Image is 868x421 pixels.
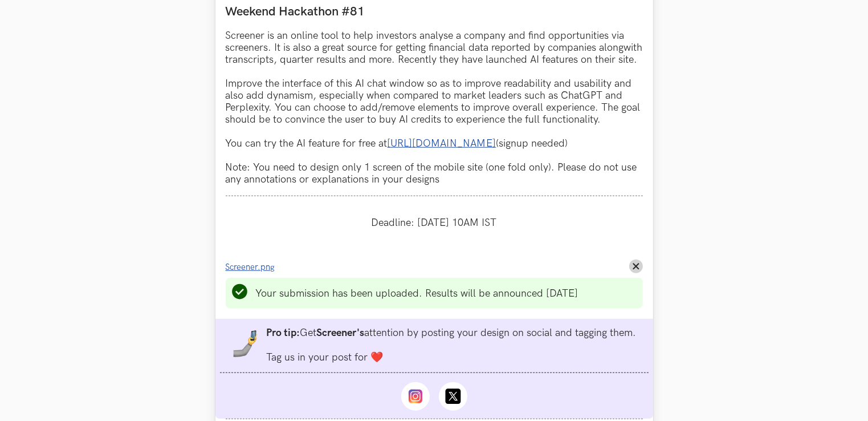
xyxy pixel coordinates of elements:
label: Weekend Hackathon #81 [226,4,643,19]
img: mobile-in-hand.png [232,330,259,358]
li: Get attention by posting your design on social and tagging them. Tag us in your post for ❤️ [266,327,636,363]
span: Screener.png [226,262,275,272]
a: [URL][DOMAIN_NAME] [388,137,496,149]
p: Screener is an online tool to help investors analyse a company and find opportunities via screene... [226,30,643,185]
div: Deadline: [DATE] 10AM IST [226,207,643,239]
a: Screener.png [226,261,282,273]
li: Your submission has been uploaded. Results will be announced [DATE] [256,288,578,299]
strong: Pro tip: [266,327,300,339]
strong: Screener's [316,327,364,339]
